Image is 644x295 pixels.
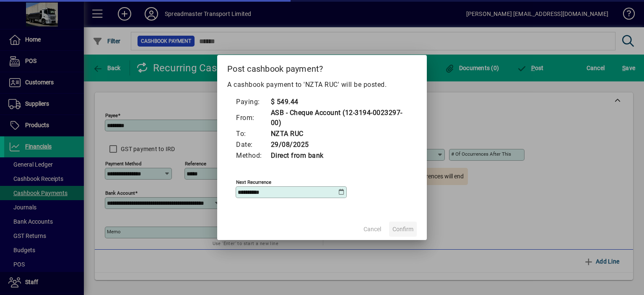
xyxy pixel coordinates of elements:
p: A cashbook payment to 'NZTA RUC' will be posted. [227,80,417,90]
td: To: [236,128,270,139]
td: $ 549.44 [270,97,409,107]
td: Paying: [236,97,270,107]
td: Method: [236,150,270,161]
td: NZTA RUC [270,128,409,139]
td: From: [236,107,270,128]
mat-label: Next recurrence [236,179,271,185]
td: Direct from bank [270,150,409,161]
td: ASB - Cheque Account (12-3194-0023297-00) [270,107,409,128]
td: Date: [236,139,270,150]
td: 29/08/2025 [270,139,409,150]
h2: Post cashbook payment? [217,55,427,79]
